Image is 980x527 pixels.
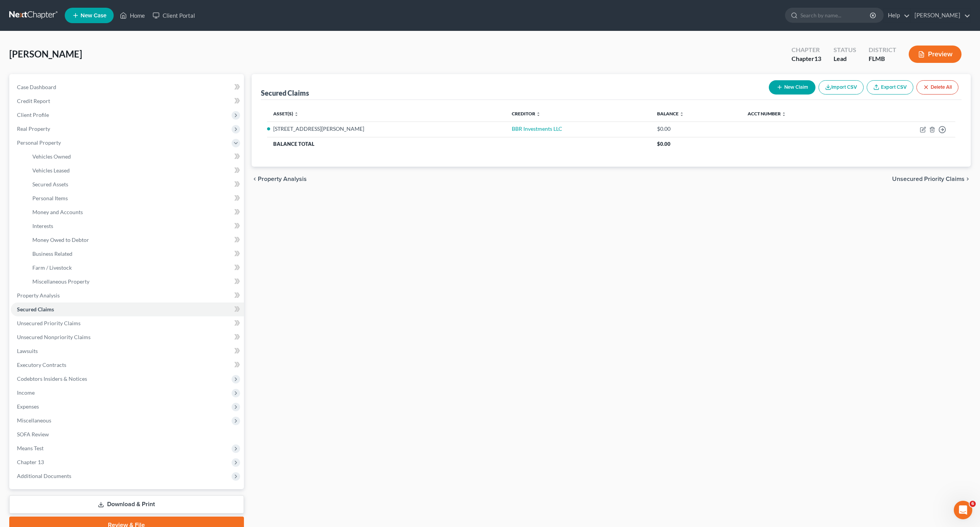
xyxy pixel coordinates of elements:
a: Executory Contracts [11,358,244,372]
span: Codebtors Insiders & Notices [17,375,87,382]
a: Client Portal [149,8,199,22]
a: Acct Number unfold_more [748,111,786,117]
span: Miscellaneous [17,417,51,424]
li: [STREET_ADDRESS][PERSON_NAME] [273,125,499,133]
span: Credit Report [17,98,50,104]
a: Farm / Livestock [26,261,244,275]
div: $0.00 [657,125,736,133]
a: Business Related [26,247,244,261]
a: Personal Items [26,191,244,205]
span: Vehicles Leased [32,167,70,174]
button: Unsecured Priority Claims chevron_right [892,176,971,182]
a: Download & Print [9,495,244,513]
span: Vehicles Owned [32,153,71,160]
span: Real Property [17,125,50,132]
a: Unsecured Nonpriority Claims [11,330,244,344]
a: Vehicles Leased [26,164,244,177]
button: Delete All [916,80,958,95]
a: Property Analysis [11,289,244,302]
span: Lawsuits [17,348,38,354]
span: New Case [81,13,106,19]
div: Lead [834,54,856,63]
button: New Claim [769,80,815,95]
a: Unsecured Priority Claims [11,316,244,330]
a: Case Dashboard [11,80,244,94]
span: Secured Assets [32,181,68,187]
a: Asset(s) unfold_more [273,111,299,117]
a: Miscellaneous Property [26,275,244,289]
span: Expenses [17,403,39,410]
span: Property Analysis [258,176,307,182]
span: Personal Property [17,139,61,146]
span: Additional Documents [17,473,71,479]
th: Balance Total [267,137,651,151]
span: 6 [970,501,976,507]
span: Secured Claims [17,306,54,312]
div: FLMB [869,54,896,63]
button: chevron_left Property Analysis [252,176,307,182]
span: Farm / Livestock [32,264,72,271]
iframe: Intercom live chat [954,501,972,519]
i: unfold_more [679,112,684,117]
span: Unsecured Priority Claims [17,320,81,326]
span: SOFA Review [17,431,49,437]
span: Interests [32,223,53,229]
span: Unsecured Priority Claims [892,176,965,182]
span: Personal Items [32,195,68,201]
button: Preview [909,46,962,63]
a: Secured Claims [11,302,244,316]
span: Property Analysis [17,292,60,299]
span: Money Owed to Debtor [32,236,89,243]
a: BBR Investments LLC [512,125,562,132]
div: Chapter [792,46,821,54]
span: Business Related [32,250,72,257]
a: Interests [26,219,244,233]
div: Status [834,46,856,54]
i: unfold_more [536,112,541,117]
span: 13 [814,55,821,62]
span: Client Profile [17,111,49,118]
a: Home [116,8,149,22]
a: Lawsuits [11,344,244,358]
input: Search by name... [800,8,871,22]
div: Secured Claims [261,88,309,98]
button: Import CSV [819,80,864,95]
span: Executory Contracts [17,361,66,368]
a: Vehicles Owned [26,150,244,164]
a: Money and Accounts [26,205,244,219]
span: Miscellaneous Property [32,278,89,285]
a: Export CSV [867,80,913,95]
a: [PERSON_NAME] [911,8,970,22]
a: Secured Assets [26,177,244,191]
span: $0.00 [657,141,671,147]
div: Chapter [792,54,821,63]
a: Help [884,8,910,22]
span: Chapter 13 [17,459,44,465]
span: Income [17,389,35,396]
span: Money and Accounts [32,209,83,215]
a: Balance unfold_more [657,111,684,117]
i: chevron_right [965,176,971,182]
i: unfold_more [782,112,786,117]
i: unfold_more [294,112,299,117]
span: Case Dashboard [17,84,56,90]
a: Creditor unfold_more [512,111,541,117]
span: Means Test [17,445,44,451]
i: chevron_left [252,176,258,182]
span: [PERSON_NAME] [9,48,82,59]
a: SOFA Review [11,427,244,441]
a: Credit Report [11,94,244,108]
div: District [869,46,896,54]
span: Unsecured Nonpriority Claims [17,334,91,340]
a: Money Owed to Debtor [26,233,244,247]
